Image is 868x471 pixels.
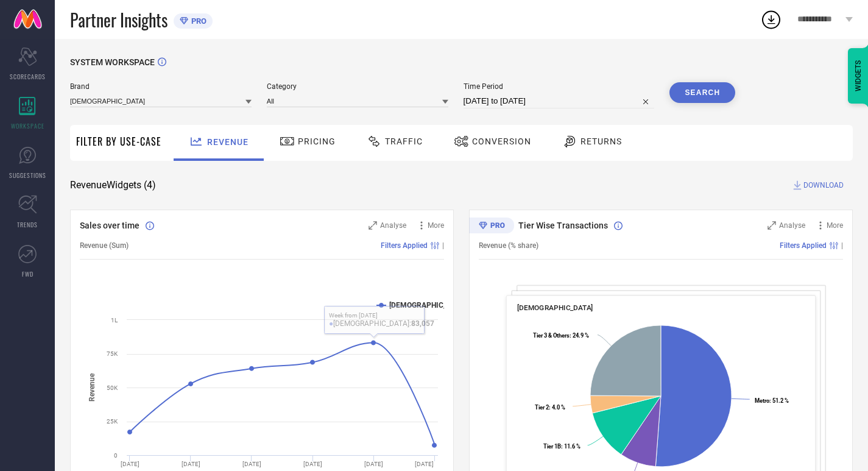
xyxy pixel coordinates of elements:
[17,220,38,229] span: TRENDS
[543,443,580,450] text: : 11.6 %
[428,221,444,230] span: More
[22,269,34,278] span: FWD
[80,241,129,250] span: Revenue (Sum)
[779,221,805,230] span: Analyse
[121,461,139,467] text: [DATE]
[380,221,406,230] span: Analyse
[543,443,561,450] tspan: Tier 1B
[369,221,377,230] svg: Zoom
[755,397,789,404] text: : 51.2 %
[535,404,549,411] tspan: Tier 2
[111,317,118,324] text: 1L
[9,171,46,180] span: SUGGESTIONS
[479,241,538,250] span: Revenue (% share)
[827,221,843,230] span: More
[760,9,782,30] div: Open download list
[469,218,514,236] div: Premium
[242,461,261,467] text: [DATE]
[464,82,655,91] span: Time Period
[381,241,428,250] span: Filters Applied
[70,82,252,91] span: Brand
[303,461,322,467] text: [DATE]
[107,384,118,391] text: 50K
[533,332,570,339] tspan: Tier 3 & Others
[415,461,434,467] text: [DATE]
[207,137,249,147] span: Revenue
[767,221,776,230] svg: Zoom
[10,72,46,81] span: SCORECARDS
[385,136,423,146] span: Traffic
[114,452,118,459] text: 0
[803,179,844,191] span: DOWNLOAD
[364,461,383,467] text: [DATE]
[80,221,139,230] span: Sales over time
[70,179,156,191] span: Revenue Widgets ( 4 )
[70,7,168,32] span: Partner Insights
[267,82,448,91] span: Category
[669,82,735,103] button: Search
[442,241,444,250] span: |
[841,241,843,250] span: |
[780,241,827,250] span: Filters Applied
[107,350,118,357] text: 75K
[517,303,593,312] span: [DEMOGRAPHIC_DATA]
[298,136,336,146] span: Pricing
[518,221,608,230] span: Tier Wise Transactions
[533,332,589,339] text: : 24.9 %
[182,461,200,467] text: [DATE]
[88,373,96,402] tspan: Revenue
[464,94,655,108] input: Select time period
[76,134,161,149] span: Filter By Use-Case
[472,136,531,146] span: Conversion
[188,16,206,26] span: PRO
[70,57,155,67] span: SYSTEM WORKSPACE
[11,121,44,130] span: WORKSPACE
[535,404,565,411] text: : 4.0 %
[755,397,769,404] tspan: Metro
[580,136,622,146] span: Returns
[107,418,118,425] text: 25K
[389,301,466,310] text: [DEMOGRAPHIC_DATA]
